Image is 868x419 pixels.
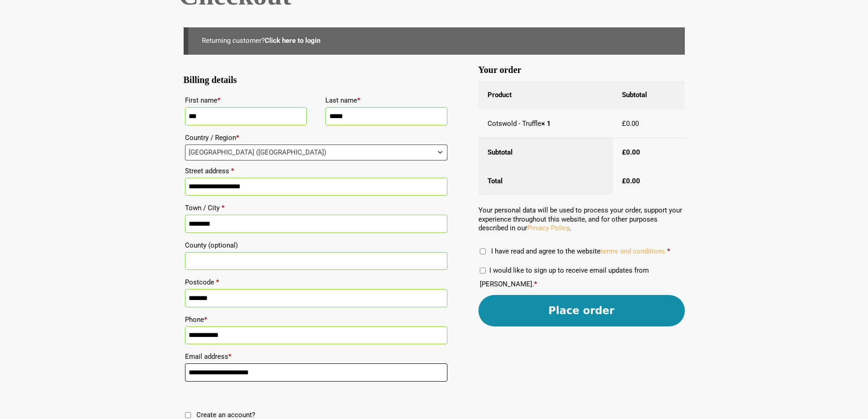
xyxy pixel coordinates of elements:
[478,68,685,72] h3: Your order
[185,93,307,107] label: First name
[622,119,626,128] span: £
[185,164,447,178] label: Street address
[185,275,447,289] label: Postcode
[208,241,238,249] span: (optional)
[622,119,639,128] bdi: 0.00
[527,224,569,232] a: Privacy Policy
[265,36,320,45] a: Click here to login
[491,247,665,255] span: I have read and agree to the website
[185,131,447,145] label: Country / Region
[667,247,670,255] abbr: required
[185,238,447,252] label: County
[480,268,486,274] input: I would like to sign up to receive email updates from [PERSON_NAME].
[185,313,447,326] label: Phone
[622,177,640,185] bdi: 0.00
[184,27,685,55] div: Returning customer?
[184,78,449,82] h3: Billing details
[478,167,613,196] th: Total
[478,81,613,109] th: Product
[480,266,649,288] label: I would like to sign up to receive email updates from [PERSON_NAME].
[185,145,447,160] span: Country / Region
[478,206,685,233] p: Your personal data will be used to process your order, support your experience throughout this we...
[622,148,626,156] span: £
[325,93,447,107] label: Last name
[601,247,665,255] a: terms and conditions
[478,295,685,326] button: Place order
[622,148,640,156] bdi: 0.00
[613,81,684,109] th: Subtotal
[478,109,613,139] td: Cotswold - Truffle
[196,411,255,419] span: Create an account?
[185,412,191,418] input: Create an account?
[185,201,447,215] label: Town / City
[185,350,447,363] label: Email address
[480,248,486,254] input: I have read and agree to the websiteterms and conditions *
[541,119,551,128] strong: × 1
[185,145,447,160] span: United Kingdom (UK)
[478,138,613,167] th: Subtotal
[622,177,626,185] span: £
